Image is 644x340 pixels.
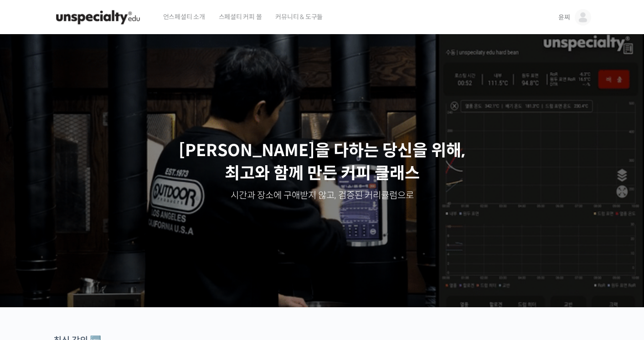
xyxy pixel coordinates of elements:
p: [PERSON_NAME]을 다하는 당신을 위해, 최고와 함께 만든 커피 클래스 [9,139,635,185]
p: 시간과 장소에 구애받지 않고, 검증된 커리큘럼으로 [9,189,635,202]
span: 윤찌 [558,13,570,21]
